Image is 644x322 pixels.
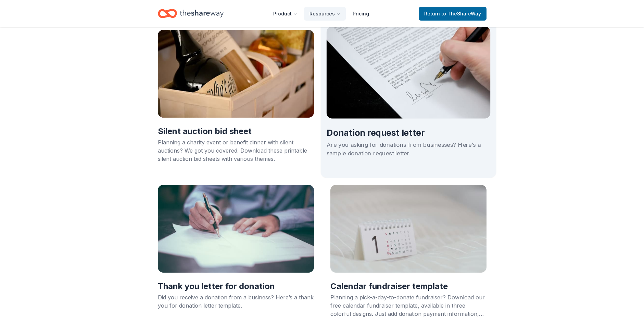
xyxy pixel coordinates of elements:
div: Did you receive a donation from a business? Here’s a thank you for donation letter template. [158,293,314,310]
img: Cover photo for template [158,30,314,118]
nav: Main [268,5,375,22]
a: Cover photo for templateSilent auction bid sheetPlanning a charity event or benefit dinner with s... [152,24,319,174]
a: Cover photo for templateDonation request letterAre you asking for donations from businesses? Here... [320,21,496,178]
img: Cover photo for template [326,26,490,119]
div: Planning a pick-a-day-to-donate fundraiser? Download our free calendar fundraiser template, avail... [330,293,487,318]
div: Are you asking for donations from businesses? Here’s a sample donation request letter. [326,140,490,157]
h2: Calendar fundraiser template [330,281,487,292]
h2: Donation request letter [326,127,490,139]
img: Cover photo for template [158,185,314,273]
h2: Thank you letter for donation [158,281,314,292]
a: Returnto TheShareWay [419,7,487,21]
div: Planning a charity event or benefit dinner with silent auctions? We got you covered. Download the... [158,138,314,163]
h2: Silent auction bid sheet [158,126,314,137]
img: Cover photo for template [330,185,487,273]
a: Pricing [347,7,375,21]
button: Product [268,7,303,21]
span: to TheShareWay [441,11,481,16]
button: Resources [304,7,346,21]
a: Home [158,5,224,22]
span: Return [424,10,481,18]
